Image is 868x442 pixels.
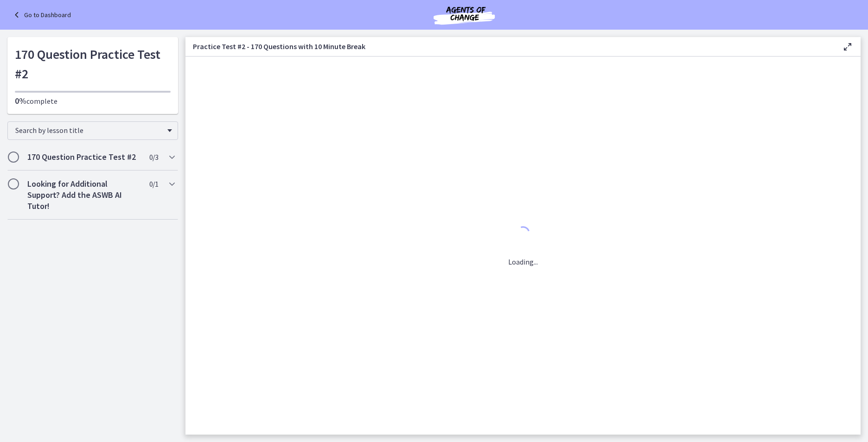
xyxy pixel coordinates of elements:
a: Go to Dashboard [11,9,71,20]
span: Search by lesson title [15,126,163,135]
span: 0% [15,95,26,106]
p: Loading... [508,256,538,267]
h3: Practice Test #2 - 170 Questions with 10 Minute Break [193,41,827,52]
p: complete [15,95,171,107]
h1: 170 Question Practice Test #2 [15,44,171,83]
span: 0 / 1 [149,178,158,189]
h2: Looking for Additional Support? Add the ASWB AI Tutor! [27,178,140,212]
h2: 170 Question Practice Test #2 [27,152,140,163]
div: Search by lesson title [7,121,178,140]
div: 1 [508,224,538,245]
img: Agents of Change [408,4,520,26]
span: 0 / 3 [149,152,158,163]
